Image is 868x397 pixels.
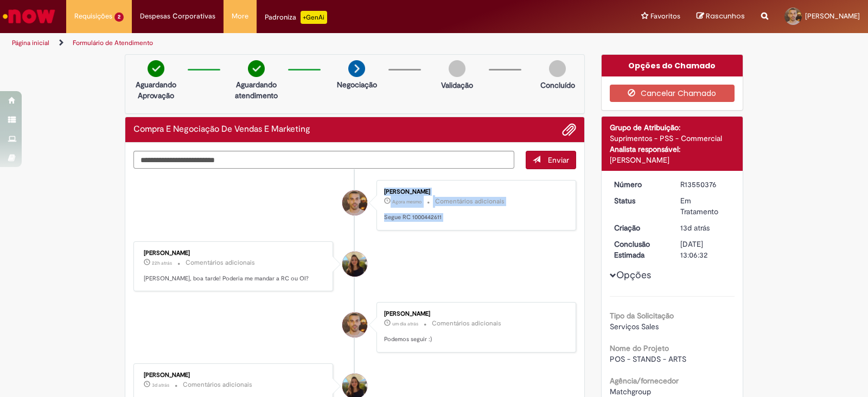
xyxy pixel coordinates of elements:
[680,223,710,233] span: 13d atrás
[680,222,731,233] div: 19/09/2025 12:04:07
[248,60,265,77] img: check-circle-green.png
[152,382,169,388] time: 29/09/2025 11:24:51
[152,260,172,266] time: 30/09/2025 14:57:58
[152,260,172,266] span: 22h atrás
[680,223,710,233] time: 19/09/2025 12:04:07
[706,11,745,21] span: Rascunhos
[144,274,324,283] p: [PERSON_NAME], boa tarde! Poderia me mandar a RC ou OI?
[805,11,860,21] span: [PERSON_NAME]
[610,311,674,321] b: Tipo da Solicitação
[232,11,248,22] span: More
[610,343,669,353] b: Nome do Projeto
[610,155,735,165] div: [PERSON_NAME]
[610,85,735,102] button: Cancelar Chamado
[384,335,565,344] p: Podemos seguir :)
[697,11,745,22] a: Rascunhos
[8,33,571,53] ul: Trilhas de página
[606,179,673,190] dt: Número
[680,239,731,260] div: [DATE] 13:06:32
[144,372,324,379] div: [PERSON_NAME]
[348,60,365,77] img: arrow-next.png
[148,60,164,77] img: check-circle-green.png
[384,311,565,317] div: [PERSON_NAME]
[392,198,422,205] time: 01/10/2025 12:50:13
[183,380,252,389] small: Comentários adicionais
[610,144,735,155] div: Analista responsável:
[384,213,565,222] p: Segue RC 1000442611
[130,79,182,101] p: Aguardando Aprovação
[650,11,680,22] span: Favoritos
[610,322,659,331] span: Serviços Sales
[73,39,153,47] a: Formulário de Atendimento
[392,321,418,327] time: 30/09/2025 12:22:37
[392,321,418,327] span: um dia atrás
[602,55,743,76] div: Opções do Chamado
[342,312,367,337] div: Guilherme Cabral
[342,190,367,215] div: Guilherme Cabral
[230,79,283,101] p: Aguardando atendimento
[610,122,735,133] div: Grupo de Atribuição:
[680,179,731,190] div: R13550376
[606,195,673,206] dt: Status
[432,319,501,328] small: Comentários adicionais
[74,11,112,22] span: Requisições
[610,354,686,364] span: POS - STANDS - ARTS
[441,80,473,91] p: Validação
[549,60,566,77] img: img-circle-grey.png
[435,197,505,206] small: Comentários adicionais
[186,258,255,267] small: Comentários adicionais
[680,195,731,217] div: Em Tratamento
[152,382,169,388] span: 3d atrás
[342,252,367,277] div: Lara Moccio Breim Solera
[449,60,465,77] img: img-circle-grey.png
[610,133,735,144] div: Suprimentos - PSS - Commercial
[392,198,422,205] span: Agora mesmo
[526,151,576,169] button: Enviar
[606,222,673,233] dt: Criação
[606,239,673,260] dt: Conclusão Estimada
[144,250,324,257] div: [PERSON_NAME]
[140,11,215,22] span: Despesas Corporativas
[610,387,651,396] span: Matchgroup
[114,12,124,22] span: 2
[562,123,576,137] button: Adicionar anexos
[610,376,679,386] b: Agência/fornecedor
[12,39,49,47] a: Página inicial
[337,79,377,90] p: Negociação
[133,125,310,135] h2: Compra E Negociação De Vendas E Marketing Histórico de tíquete
[301,11,327,24] p: +GenAi
[265,11,327,24] div: Padroniza
[384,189,565,195] div: [PERSON_NAME]
[133,151,514,169] textarea: Digite sua mensagem aqui...
[548,155,569,165] span: Enviar
[540,80,575,91] p: Concluído
[1,5,57,27] img: ServiceNow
